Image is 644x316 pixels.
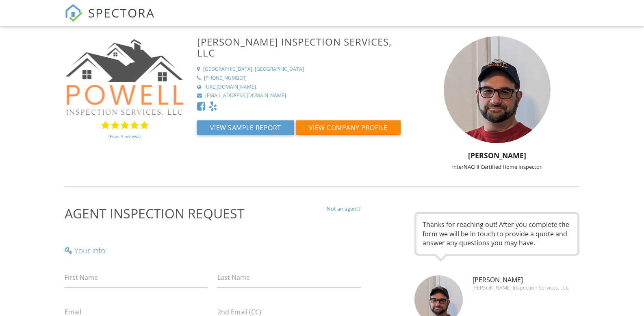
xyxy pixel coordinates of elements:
[65,4,82,22] img: The Best Home Inspection Software - Spectora
[65,273,98,282] label: First Name
[65,205,361,222] h2: Agent Inspection Request
[65,36,185,117] img: PowellLight%285%29%20cropped.png
[410,151,585,159] h5: [PERSON_NAME]
[414,212,580,255] div: Thanks for reaching out! After you complete the form we will be in touch to provide a quote and a...
[65,246,361,255] h6: Your info:
[473,284,579,291] div: [PERSON_NAME] Inspection Services, LLC
[444,36,551,143] img: pxl_20250118_161345863.jpg
[203,66,304,73] div: [GEOGRAPHIC_DATA], [GEOGRAPHIC_DATA]
[197,126,296,135] a: View Sample Report
[197,92,405,99] a: [EMAIL_ADDRESS][DOMAIN_NAME]
[88,4,155,21] span: SPECTORA
[468,275,584,291] div: [PERSON_NAME]
[197,84,405,91] a: [URL][DOMAIN_NAME]
[197,75,405,82] a: [PHONE_NUMBER]
[65,11,155,28] a: SPECTORA
[204,84,256,91] div: [URL][DOMAIN_NAME]
[205,92,286,99] div: [EMAIL_ADDRESS][DOMAIN_NAME]
[327,205,361,212] a: Not an agent?
[410,163,585,170] div: interNACHI Certified Home Inspector
[197,36,405,58] h3: [PERSON_NAME] Inspection Services, LLC
[197,120,294,135] button: View Sample Report
[217,273,250,282] label: Last Name
[204,75,247,82] div: [PHONE_NUMBER]
[296,126,401,135] a: View Company Profile
[296,120,401,135] button: View Company Profile
[108,129,141,143] a: (From 4 reviews)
